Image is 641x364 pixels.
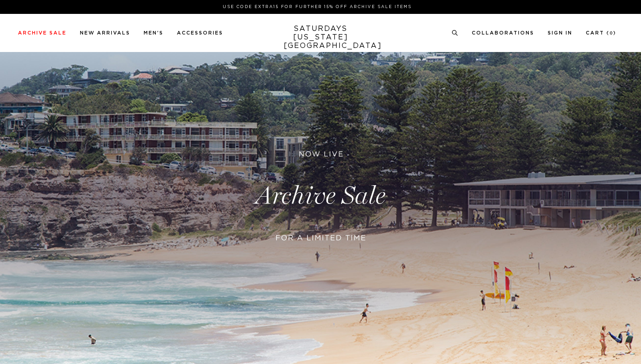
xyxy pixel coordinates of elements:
[22,4,613,10] p: Use Code EXTRA15 for Further 15% Off Archive Sale Items
[144,30,163,35] a: Men's
[548,30,572,35] a: Sign In
[284,25,358,50] a: SATURDAYS[US_STATE][GEOGRAPHIC_DATA]
[472,30,534,35] a: Collaborations
[80,30,130,35] a: New Arrivals
[18,30,66,35] a: Archive Sale
[610,31,613,35] small: 0
[177,30,223,35] a: Accessories
[586,30,616,35] a: Cart (0)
